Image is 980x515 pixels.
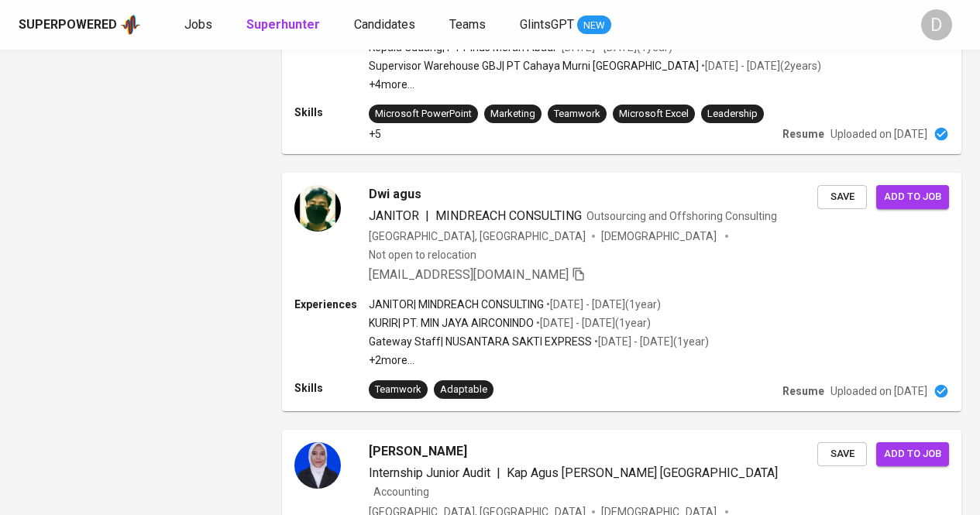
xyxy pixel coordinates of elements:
span: Kap Agus [PERSON_NAME] [GEOGRAPHIC_DATA] [507,465,778,480]
a: Candidates [354,15,418,35]
img: app logo [120,13,141,36]
span: [PERSON_NAME] [369,442,467,461]
button: Save [817,442,867,466]
a: Superpoweredapp logo [19,13,141,36]
span: Add to job [884,188,941,206]
span: JANITOR [369,208,419,223]
p: +2 more ... [369,352,709,368]
a: Jobs [184,15,215,35]
span: Candidates [354,17,415,32]
span: Save [825,188,859,206]
span: Save [825,445,859,463]
div: D [921,9,952,40]
span: Accounting [373,486,429,498]
p: KURIR | PT. MIN JAYA AIRCONINDO [369,315,534,331]
p: Resume [782,383,824,399]
p: • [DATE] - [DATE] ( 1 year ) [592,334,709,349]
p: Supervisor Warehouse GBJ | PT Cahaya Murni [GEOGRAPHIC_DATA] [369,58,699,74]
p: • [DATE] - [DATE] ( 2 years ) [699,58,821,74]
div: Microsoft PowerPoint [375,107,472,122]
a: Superhunter [246,15,323,35]
a: Dwi agusJANITOR|MINDREACH CONSULTINGOutsourcing and Offshoring Consulting[GEOGRAPHIC_DATA], [GEOG... [282,173,961,411]
div: Leadership [707,107,758,122]
p: Skills [294,105,369,120]
a: GlintsGPT NEW [520,15,611,35]
p: Resume [782,126,824,142]
span: Outsourcing and Offshoring Consulting [586,210,777,222]
span: NEW [577,18,611,33]
button: Save [817,185,867,209]
a: Teams [449,15,489,35]
p: Gateway Staff | NUSANTARA SAKTI EXPRESS [369,334,592,349]
div: Teamwork [375,383,421,397]
img: 29996fa6ec9673d41c3ae2f3d31b143b.jpg [294,442,341,489]
p: Skills [294,380,369,396]
img: 4b0b205ad0188b7e13e05958e1288c49.jpg [294,185,341,232]
span: Jobs [184,17,212,32]
span: | [425,207,429,225]
p: Not open to relocation [369,247,476,263]
p: • [DATE] - [DATE] ( 1 year ) [544,297,661,312]
p: +4 more ... [369,77,846,92]
span: Add to job [884,445,941,463]
div: Marketing [490,107,535,122]
span: Teams [449,17,486,32]
div: [GEOGRAPHIC_DATA], [GEOGRAPHIC_DATA] [369,228,586,244]
div: Adaptable [440,383,487,397]
div: Microsoft Excel [619,107,689,122]
p: Experiences [294,297,369,312]
span: [EMAIL_ADDRESS][DOMAIN_NAME] [369,267,569,282]
button: Add to job [876,442,949,466]
p: Uploaded on [DATE] [830,126,927,142]
span: | [497,464,500,482]
span: GlintsGPT [520,17,574,32]
p: JANITOR | MINDREACH CONSULTING [369,297,544,312]
p: Uploaded on [DATE] [830,383,927,399]
b: Superhunter [246,17,320,32]
span: Dwi agus [369,185,421,204]
span: Internship Junior Audit [369,465,490,480]
p: • [DATE] - [DATE] ( 1 year ) [534,315,651,331]
div: Teamwork [554,107,600,122]
span: [DEMOGRAPHIC_DATA] [601,228,719,244]
div: Superpowered [19,16,117,34]
button: Add to job [876,185,949,209]
p: +5 [369,126,381,142]
span: MINDREACH CONSULTING [435,208,582,223]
